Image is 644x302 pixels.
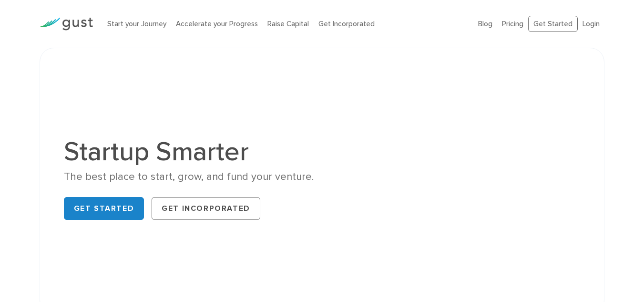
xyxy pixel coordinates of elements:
a: Get Started [528,16,578,32]
img: Gust Logo [40,18,93,31]
a: Pricing [502,20,523,28]
a: Blog [478,20,492,28]
a: Get Incorporated [152,197,260,220]
a: Login [583,20,600,28]
a: Get Incorporated [318,20,375,28]
a: Get Started [64,197,144,220]
a: Start your Journey [107,20,166,28]
h1: Startup Smarter [64,138,315,165]
div: The best place to start, grow, and fund your venture. [64,170,315,184]
a: Raise Capital [267,20,309,28]
a: Accelerate your Progress [176,20,258,28]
